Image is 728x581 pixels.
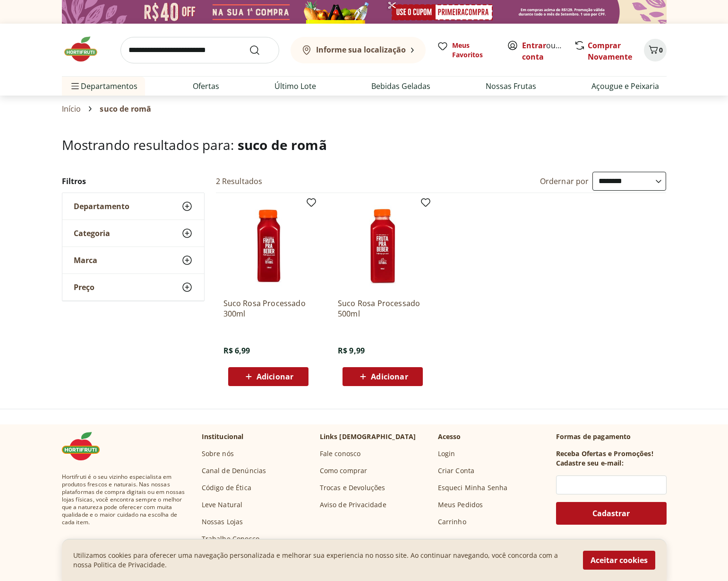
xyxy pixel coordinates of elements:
button: Marca [62,247,204,273]
span: R$ 9,99 [338,345,365,356]
p: Formas de pagamento [556,432,667,441]
img: Hortifruti [62,432,109,460]
a: Fale conosco [320,449,361,458]
span: Hortifruti é o seu vizinho especialista em produtos frescos e naturais. Nas nossas plataformas de... [62,473,187,526]
button: Menu [69,75,81,97]
a: Aviso de Privacidade [320,500,386,510]
span: Meus Favoritos [452,41,496,60]
span: 0 [659,45,663,54]
a: Último Lote [274,80,316,92]
input: search [120,37,279,63]
a: Suco Rosa Processado 300ml [223,298,313,319]
a: Meus Favoritos [437,41,496,60]
p: Links [DEMOGRAPHIC_DATA] [320,432,416,441]
a: Entrar [522,40,546,51]
p: Institucional [202,432,244,441]
a: Leve Natural [202,500,243,510]
a: Comprar Novamente [588,40,632,62]
span: Categoria [74,229,110,238]
span: R$ 6,99 [223,345,250,356]
a: Nossas Frutas [486,80,536,92]
a: Início [62,105,81,113]
a: Esqueci Minha Senha [438,483,508,493]
span: suco de romã [100,105,151,113]
img: fb [62,537,73,549]
label: Ordernar por [540,176,589,186]
a: Trocas e Devoluções [320,483,385,493]
h1: Mostrando resultados para: [62,137,667,152]
a: Meus Pedidos [438,500,483,510]
span: Adicionar [257,373,293,380]
span: Departamentos [69,75,137,97]
a: Trabalhe Conosco [202,534,260,544]
h3: Receba Ofertas e Promoções! [556,449,653,458]
a: Ofertas [193,80,219,92]
a: Criar conta [522,40,574,62]
button: Adicionar [228,367,308,386]
span: Cadastrar [592,510,630,517]
p: Acesso [438,432,461,441]
button: Departamento [62,193,204,220]
h2: 2 Resultados [216,176,263,186]
h2: Filtros [62,172,205,191]
img: Suco Rosa Processado 500ml [338,201,428,290]
button: Informe sua localização [291,37,426,63]
button: Carrinho [644,39,667,62]
a: Como comprar [320,466,368,475]
a: Login [438,449,455,458]
button: Preço [62,274,204,300]
a: Suco Rosa Processado 500ml [338,298,428,319]
button: Aceitar cookies [583,551,655,570]
a: Criar Conta [438,466,475,475]
span: suco de romã [238,136,327,154]
img: Hortifruti [62,35,109,63]
img: ig [85,537,96,549]
span: Departamento [74,202,129,211]
a: Código de Ética [202,483,251,493]
a: Canal de Denúncias [202,466,266,475]
span: Adicionar [371,373,408,380]
p: Utilizamos cookies para oferecer uma navegação personalizada e melhorar sua experiencia no nosso ... [73,551,572,570]
span: Preço [74,282,94,292]
h3: Cadastre seu e-mail: [556,458,624,468]
a: Nossas Lojas [202,517,243,527]
button: Cadastrar [556,502,667,525]
b: Informe sua localização [316,44,406,55]
a: Sobre nós [202,449,234,458]
button: Submit Search [249,44,272,56]
button: Categoria [62,220,204,246]
span: Marca [74,255,97,265]
a: Açougue e Peixaria [591,80,659,92]
button: Adicionar [343,367,423,386]
img: Suco Rosa Processado 300ml [223,201,313,290]
a: Bebidas Geladas [371,80,430,92]
img: ytb [107,537,119,549]
a: Carrinho [438,517,466,527]
span: ou [522,40,564,62]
